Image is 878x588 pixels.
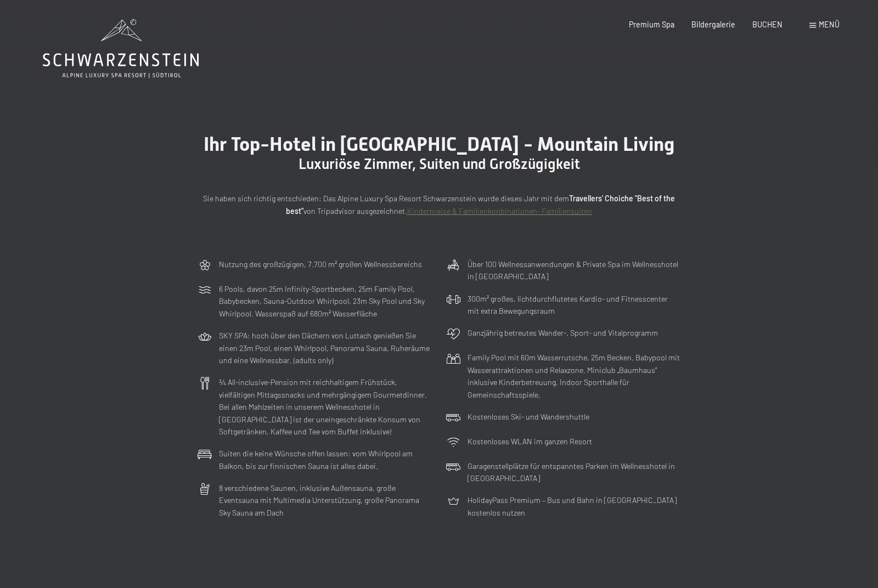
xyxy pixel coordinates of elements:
p: Über 100 Wellnessanwendungen & Private Spa im Wellnesshotel in [GEOGRAPHIC_DATA] [468,258,680,283]
p: ¾ All-inclusive-Pension mit reichhaltigem Frühstück, vielfältigen Mittagssnacks und mehrgängigem ... [219,376,432,438]
p: Ganzjährig betreutes Wander-, Sport- und Vitalprogramm [468,327,658,340]
span: Ihr Top-Hotel in [GEOGRAPHIC_DATA] - Mountain Living [204,133,674,155]
p: Kostenloses Ski- und Wandershuttle [468,411,589,423]
a: Premium Spa [629,20,674,29]
a: BUCHEN [752,20,783,29]
p: Kostenloses WLAN im ganzen Resort [468,436,592,448]
p: 6 Pools, davon 25m Infinity-Sportbecken, 25m Family Pool, Babybecken, Sauna-Outdoor Whirlpool, 23... [219,283,432,320]
p: Nutzung des großzügigen, 7.700 m² großen Wellnessbereichs [219,258,422,271]
p: HolidayPass Premium – Bus und Bahn in [GEOGRAPHIC_DATA] kostenlos nutzen [468,494,680,519]
p: 8 verschiedene Saunen, inklusive Außensauna, große Eventsauna mit Multimedia Unterstützung, große... [219,482,432,519]
p: SKY SPA: hoch über den Dächern von Luttach genießen Sie einen 23m Pool, einen Whirlpool, Panorama... [219,330,432,367]
span: Luxuriöse Zimmer, Suiten und Großzügigkeit [299,156,580,172]
p: Suiten die keine Wünsche offen lassen: vom Whirlpool am Balkon, bis zur finnischen Sauna ist alle... [219,448,432,472]
a: Kinderpreise & Familienkonbinationen- Familiensuiten [407,206,592,216]
span: Menü [819,20,840,29]
p: Garagenstellplätze für entspanntes Parken im Wellnesshotel in [GEOGRAPHIC_DATA] [468,460,680,485]
p: Family Pool mit 60m Wasserrutsche, 25m Becken, Babypool mit Wasserattraktionen und Relaxzone. Min... [468,352,680,401]
a: Bildergalerie [691,20,735,29]
strong: Travellers' Choiche "Best of the best" [286,194,675,216]
p: Sie haben sich richtig entschieden: Das Alpine Luxury Spa Resort Schwarzenstein wurde dieses Jahr... [198,193,680,217]
p: 300m² großes, lichtdurchflutetes Kardio- und Fitnesscenter mit extra Bewegungsraum [468,293,680,318]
